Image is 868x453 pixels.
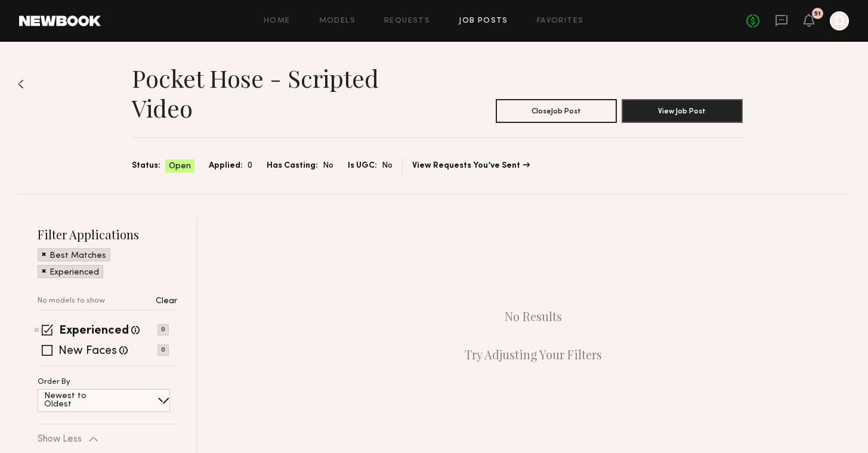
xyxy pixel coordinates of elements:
[132,159,160,172] span: Status:
[59,325,129,337] label: Experienced
[830,11,849,30] a: D
[412,162,530,170] a: View Requests You’ve Sent
[38,378,70,386] p: Order By
[319,17,356,25] a: Models
[537,17,584,25] a: Favorites
[505,309,562,323] p: No Results
[169,161,191,172] span: Open
[50,269,99,277] p: Experienced
[496,99,617,123] button: CloseJob Post
[264,17,291,25] a: Home
[384,17,430,25] a: Requests
[348,159,377,172] span: Is UGC:
[38,434,82,444] p: Show Less
[58,346,117,358] label: New Faces
[132,63,437,123] h1: Pocket Hose - Scripted Video
[209,159,243,172] span: Applied:
[267,159,318,172] span: Has Casting:
[382,159,393,172] span: No
[459,17,508,25] a: Job Posts
[38,297,105,305] p: No models to show
[44,392,115,409] p: Newest to Oldest
[814,11,821,17] div: 51
[157,324,169,335] p: 0
[248,159,252,172] span: 0
[465,347,602,362] p: Try Adjusting Your Filters
[157,344,169,356] p: 0
[323,159,333,172] span: No
[18,79,24,89] img: Back to previous page
[50,252,106,260] p: Best Matches
[156,297,177,306] p: Clear
[622,99,743,123] button: View Job Post
[38,226,177,242] h2: Filter Applications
